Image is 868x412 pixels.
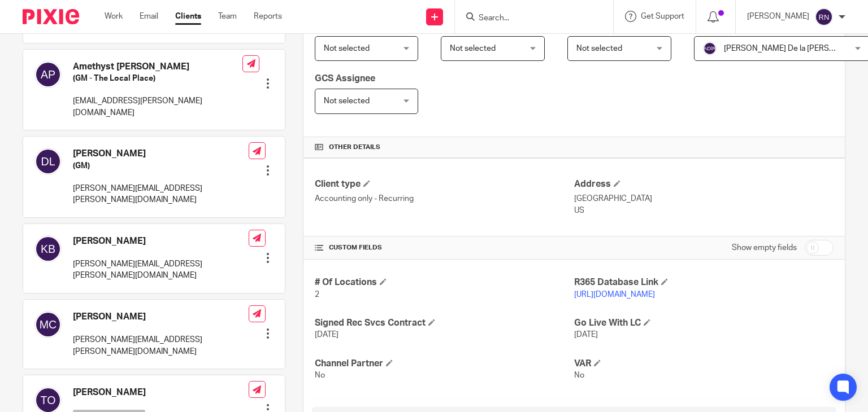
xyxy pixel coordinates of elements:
span: Not selected [324,97,370,105]
p: [PERSON_NAME][EMAIL_ADDRESS][PERSON_NAME][DOMAIN_NAME] [73,183,249,206]
p: [PERSON_NAME] [747,11,809,22]
h4: Client type [315,178,574,190]
a: Email [140,11,158,22]
img: svg%3E [34,61,62,88]
p: [GEOGRAPHIC_DATA] [574,193,834,204]
p: [PERSON_NAME][EMAIL_ADDRESS][PERSON_NAME][DOMAIN_NAME] [73,258,249,282]
h5: (GM - The Local Place) [73,73,242,84]
h4: Channel Partner [315,358,574,370]
span: [DATE] [315,331,338,339]
span: No [315,371,325,379]
span: Get Support [641,12,684,20]
span: 2 [315,291,319,299]
p: [PERSON_NAME][EMAIL_ADDRESS][PERSON_NAME][DOMAIN_NAME] [73,334,249,357]
h4: Amethyst [PERSON_NAME] [73,61,242,73]
a: Work [105,11,123,22]
span: Not selected [576,45,622,52]
span: No [574,371,584,379]
h4: [PERSON_NAME] [73,235,249,247]
a: Team [218,11,237,22]
a: Clients [175,11,201,22]
h4: [PERSON_NAME] [73,311,249,323]
span: Not selected [450,45,496,52]
h4: Address [574,178,834,190]
h4: Signed Rec Svcs Contract [315,317,574,329]
label: Show empty fields [732,242,797,253]
a: [URL][DOMAIN_NAME] [574,291,655,299]
h4: CUSTOM FIELDS [315,243,574,252]
span: Not selected [324,45,370,52]
img: svg%3E [34,235,62,262]
img: svg%3E [34,311,62,338]
img: svg%3E [34,148,62,175]
img: Pixie [23,9,79,24]
p: US [574,205,834,216]
h4: Go Live With LC [574,317,834,329]
img: svg%3E [703,42,717,55]
p: [EMAIL_ADDRESS][PERSON_NAME][DOMAIN_NAME] [73,95,242,119]
span: [DATE] [574,331,598,339]
a: Reports [254,11,282,22]
h4: [PERSON_NAME] [73,148,249,160]
p: Accounting only - Recurring [315,193,574,204]
h4: R365 Database Link [574,277,834,288]
input: Search [478,14,579,24]
h4: # Of Locations [315,277,574,288]
h5: (GM) [73,160,249,172]
span: Other details [329,143,380,152]
span: GCS Assignee [315,74,375,83]
img: svg%3E [815,8,833,26]
h4: [PERSON_NAME] [73,387,249,398]
h4: VAR [574,358,834,370]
